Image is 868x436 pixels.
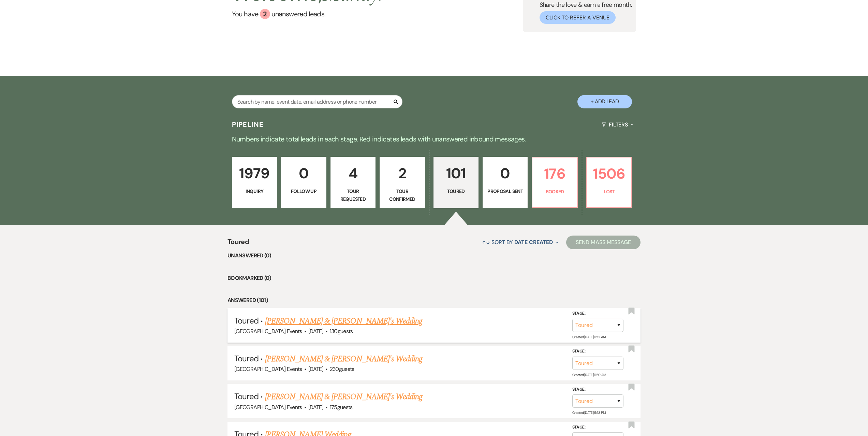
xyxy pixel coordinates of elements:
a: [PERSON_NAME] & [PERSON_NAME]'s Wedding [265,353,423,365]
span: Created: [DATE] 11:22 AM [572,335,605,339]
span: Toured [234,315,259,326]
p: Booked [536,188,573,195]
p: 4 [335,162,371,185]
p: 0 [285,162,322,185]
span: Created: [DATE] 5:53 PM [572,410,605,415]
a: 1506Lost [586,157,632,208]
span: 230 guests [330,365,354,373]
button: Click to Refer a Venue [540,11,616,24]
p: 2 [384,162,420,185]
a: 176Booked [532,157,577,208]
a: 101Toured [433,157,479,208]
span: [GEOGRAPHIC_DATA] Events [234,365,302,373]
a: [PERSON_NAME] & [PERSON_NAME]'s Wedding [265,315,423,327]
span: [DATE] [308,365,323,373]
span: [DATE] [308,404,323,411]
span: Toured [234,353,259,364]
span: 175 guests [330,404,353,411]
p: Toured [438,187,474,195]
li: Answered (101) [227,296,641,305]
input: Search by name, event date, email address or phone number [232,95,402,108]
button: Sort By Date Created [479,233,561,251]
a: 4Tour Requested [330,157,376,208]
p: Tour Requested [335,187,371,203]
label: Stage: [572,348,623,355]
button: Filters [599,116,636,134]
span: 130 guests [330,328,353,335]
p: 1979 [236,162,273,185]
span: [DATE] [308,328,323,335]
a: 1979Inquiry [232,157,277,208]
a: 0Proposal Sent [483,157,528,208]
p: 1506 [591,162,627,185]
a: [PERSON_NAME] & [PERSON_NAME]'s Wedding [265,391,423,403]
button: + Add Lead [577,95,632,108]
p: 176 [536,162,573,185]
span: Toured [234,391,259,402]
label: Stage: [572,310,623,317]
p: 101 [438,162,474,185]
p: Follow Up [285,187,322,195]
label: Stage: [572,424,623,431]
label: Stage: [572,386,623,393]
p: Tour Confirmed [384,187,420,203]
a: 2Tour Confirmed [380,157,425,208]
span: [GEOGRAPHIC_DATA] Events [234,404,302,411]
span: Created: [DATE] 11:20 AM [572,373,606,377]
p: Inquiry [236,187,273,195]
p: Proposal Sent [487,187,523,195]
p: 0 [487,162,523,185]
li: Bookmarked (0) [227,274,641,283]
button: Send Mass Message [566,236,641,249]
h3: Pipeline [232,120,264,129]
span: [GEOGRAPHIC_DATA] Events [234,328,302,335]
li: Unanswered (0) [227,251,641,260]
a: 0Follow Up [281,157,326,208]
span: ↑↓ [482,239,490,246]
p: Numbers indicate total leads in each stage. Red indicates leads with unanswered inbound messages. [189,134,680,145]
span: Date Created [514,239,553,246]
span: Toured [227,237,249,251]
div: 2 [260,9,270,19]
a: You have 2 unanswered leads. [232,9,383,19]
p: Lost [591,188,627,195]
